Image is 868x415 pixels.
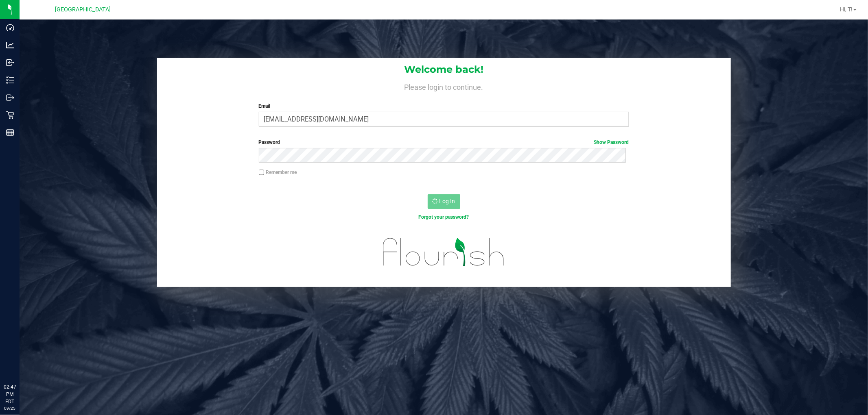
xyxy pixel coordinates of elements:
[55,6,111,13] span: [GEOGRAPHIC_DATA]
[259,139,280,145] span: Password
[6,111,14,119] inline-svg: Retail
[6,41,14,49] inline-svg: Analytics
[372,229,516,275] img: flourish_logo.svg
[594,139,629,145] a: Show Password
[6,24,14,32] inline-svg: Dashboard
[419,214,469,220] a: Forgot your password?
[157,64,731,75] h1: Welcome back!
[6,93,14,102] inline-svg: Outbound
[4,405,16,411] p: 09/25
[4,383,16,405] p: 02:47 PM EDT
[259,169,265,175] input: Remember me
[157,81,731,91] h4: Please login to continue.
[6,76,14,84] inline-svg: Inventory
[6,128,14,137] inline-svg: Reports
[259,169,297,176] label: Remember me
[439,198,455,204] span: Log In
[259,102,629,110] label: Email
[6,59,14,67] inline-svg: Inbound
[428,194,460,209] button: Log In
[840,6,853,13] span: Hi, T!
